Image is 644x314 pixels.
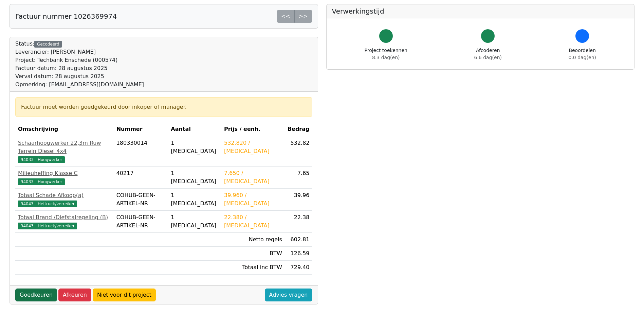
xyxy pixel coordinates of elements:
div: Verval datum: 28 augustus 2025 [15,72,144,81]
div: 1 [MEDICAL_DATA] [171,191,219,208]
div: Status: [15,40,144,89]
a: Afkeuren [58,289,91,301]
a: Totaal Schade Afkoop(a)94043 - Heftruck/verreiker [18,191,111,208]
h5: Factuur nummer 1026369974 [15,12,117,20]
th: Nummer [114,122,168,136]
div: 39.960 / [MEDICAL_DATA] [224,191,282,208]
div: Milieuheffing Klasse C [18,169,111,177]
th: Prijs / eenh. [221,122,285,136]
a: Schaarhoogwerker 22,3m Ruw Terrein Diesel 4x494033 - Hoogwerker [18,139,111,163]
div: Afcoderen [474,47,502,61]
th: Omschrijving [15,122,114,136]
a: Goedkeuren [15,289,57,301]
div: Totaal Schade Afkoop(a) [18,191,111,199]
td: COHUB-GEEN-ARTIKEL-NR [114,189,168,211]
a: Niet voor dit project [93,289,156,301]
span: 94043 - Heftruck/verreiker [18,223,77,229]
span: 6.6 dag(en) [474,55,502,60]
div: 1 [MEDICAL_DATA] [171,139,219,155]
td: 729.40 [285,261,312,275]
td: COHUB-GEEN-ARTIKEL-NR [114,211,168,233]
td: 180330014 [114,136,168,167]
div: Schaarhoogwerker 22,3m Ruw Terrein Diesel 4x4 [18,139,111,155]
div: Factuur datum: 28 augustus 2025 [15,64,144,72]
div: Opmerking: [EMAIL_ADDRESS][DOMAIN_NAME] [15,81,144,89]
span: 94043 - Heftruck/verreiker [18,200,77,207]
div: 532.820 / [MEDICAL_DATA] [224,139,282,155]
a: Totaal Brand /Diefstalregeling (B)94043 - Heftruck/verreiker [18,213,111,230]
div: 7.650 / [MEDICAL_DATA] [224,169,282,186]
span: 0.0 dag(en) [569,55,596,60]
div: Gecodeerd [34,41,62,48]
div: 1 [MEDICAL_DATA] [171,169,219,186]
div: 22.380 / [MEDICAL_DATA] [224,213,282,230]
div: Project toekennen [365,47,407,61]
a: Advies vragen [265,289,312,301]
td: Totaal inc BTW [221,261,285,275]
div: Beoordelen [569,47,596,61]
td: Netto regels [221,233,285,247]
th: Aantal [168,122,221,136]
div: Project: Techbank Enschede (000574) [15,56,144,64]
div: Leverancier: [PERSON_NAME] [15,48,144,56]
td: 40217 [114,167,168,189]
a: Milieuheffing Klasse C94033 - Hoogwerker [18,169,111,186]
td: BTW [221,247,285,261]
span: 94033 - Hoogwerker [18,156,65,163]
td: 22.38 [285,211,312,233]
td: 126.59 [285,247,312,261]
div: Totaal Brand /Diefstalregeling (B) [18,213,111,222]
span: 8.3 dag(en) [372,55,400,60]
div: Factuur moet worden goedgekeurd door inkoper of manager. [21,103,307,111]
div: 1 [MEDICAL_DATA] [171,213,219,230]
td: 7.65 [285,167,312,189]
td: 602.81 [285,233,312,247]
span: 94033 - Hoogwerker [18,178,65,185]
td: 39.96 [285,189,312,211]
th: Bedrag [285,122,312,136]
h5: Verwerkingstijd [332,7,629,15]
td: 532.82 [285,136,312,167]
